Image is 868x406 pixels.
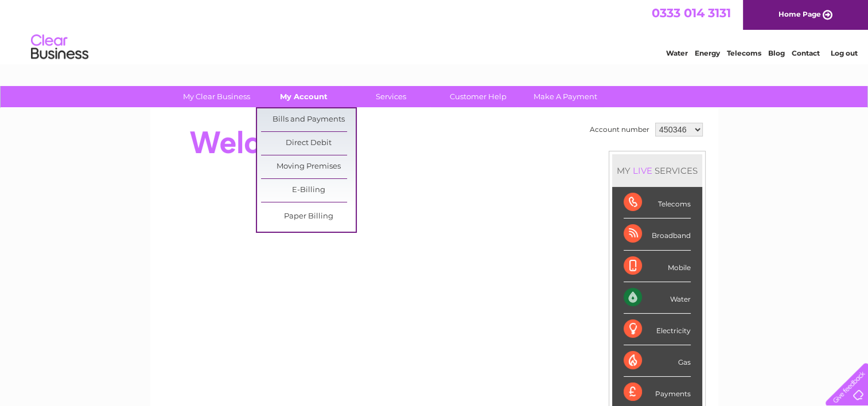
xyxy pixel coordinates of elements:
div: Clear Business is a trading name of Verastar Limited (registered in [GEOGRAPHIC_DATA] No. 3667643... [164,6,706,56]
div: Electricity [624,314,691,345]
a: Direct Debit [261,132,356,155]
a: My Clear Business [169,86,264,107]
div: Broadband [624,218,691,250]
a: 0333 014 3131 [652,6,731,20]
a: Services [344,86,438,107]
img: logo.png [30,30,89,65]
a: Bills and Payments [261,108,356,131]
a: My Account [256,86,351,107]
a: Blog [768,49,785,57]
div: Telecoms [624,187,691,218]
td: Account number [587,120,652,139]
div: MY SERVICES [612,154,702,187]
a: Make A Payment [518,86,613,107]
a: Customer Help [431,86,526,107]
div: LIVE [630,165,655,176]
a: Telecoms [727,49,761,57]
a: Paper Billing [261,205,356,228]
a: Energy [695,49,720,57]
div: Mobile [624,251,691,282]
a: Log out [830,49,857,57]
a: E-Billing [261,179,356,202]
a: Moving Premises [261,155,356,178]
a: Contact [792,49,820,57]
div: Gas [624,345,691,377]
a: Water [666,49,688,57]
div: Water [624,282,691,314]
